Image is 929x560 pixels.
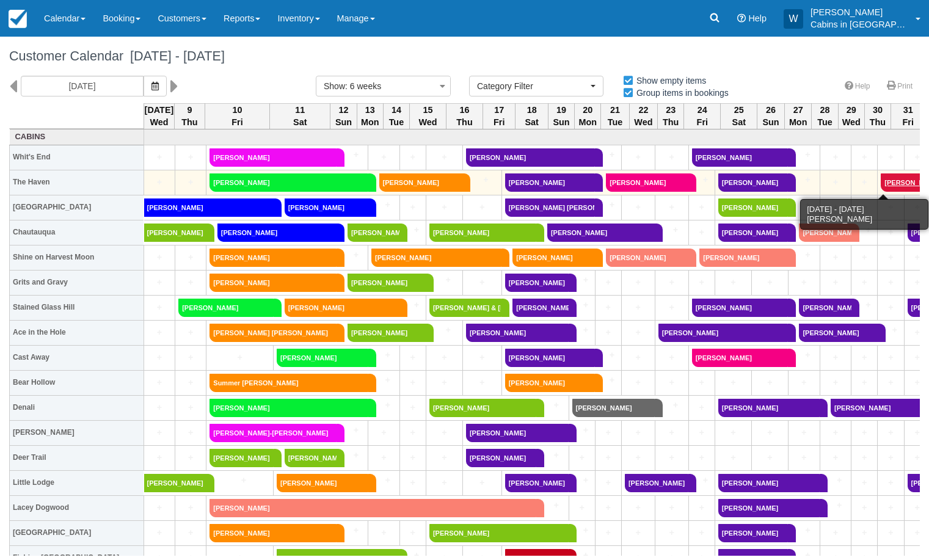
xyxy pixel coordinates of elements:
[718,276,748,289] a: +
[348,224,399,242] a: [PERSON_NAME]
[788,349,816,362] a: +
[429,524,569,542] a: [PERSON_NAME]
[854,201,874,214] a: +
[178,151,203,164] a: +
[792,451,817,464] a: +
[625,474,688,492] a: [PERSON_NAME]
[881,301,900,314] a: +
[462,173,498,186] a: +
[811,18,908,31] p: Cabins in [GEOGRAPHIC_DATA]
[599,301,618,314] a: +
[147,426,172,439] a: +
[144,198,274,217] a: [PERSON_NAME]
[599,476,618,489] a: +
[277,474,368,492] a: [PERSON_NAME]
[622,88,738,96] span: Group items in bookings
[688,474,712,487] a: +
[688,173,712,186] a: +
[881,426,900,439] a: +
[737,14,746,23] i: Help
[466,376,498,389] a: +
[178,326,203,339] a: +
[466,351,498,364] a: +
[316,76,451,96] button: Show: 6 weeks
[908,276,927,289] a: +
[209,148,337,167] a: [PERSON_NAME]
[788,249,816,261] a: +
[178,526,203,539] a: +
[547,224,655,242] a: [PERSON_NAME]
[144,474,206,492] a: [PERSON_NAME]
[209,173,368,192] a: [PERSON_NAME]
[823,426,848,439] a: +
[379,173,463,192] a: [PERSON_NAME]
[9,10,27,28] img: checkfront-main-nav-mini-logo.png
[599,276,618,289] a: +
[692,226,712,239] a: +
[371,426,396,439] a: +
[625,326,652,339] a: +
[429,376,459,389] a: +
[348,324,426,342] a: [PERSON_NAME]
[718,399,820,417] a: [PERSON_NAME]
[881,276,900,289] a: +
[881,351,900,364] a: +
[755,451,785,464] a: +
[692,401,712,414] a: +
[429,451,459,464] a: +
[718,173,789,192] a: [PERSON_NAME]
[403,401,423,414] a: +
[147,276,172,289] a: +
[368,198,396,211] a: +
[178,176,203,189] a: +
[692,451,712,464] a: +
[371,526,396,539] a: +
[658,501,685,514] a: +
[403,451,423,464] a: +
[209,324,337,342] a: [PERSON_NAME] [PERSON_NAME]
[820,474,848,487] a: +
[854,476,874,489] a: +
[823,176,848,189] a: +
[337,524,365,537] a: +
[147,351,172,364] a: +
[209,374,368,392] a: Summer [PERSON_NAME]
[147,526,172,539] a: +
[881,451,900,464] a: +
[466,424,569,442] a: [PERSON_NAME]
[908,376,927,389] a: +
[403,151,423,164] a: +
[147,151,172,164] a: +
[147,326,172,339] a: +
[755,426,785,439] a: +
[466,201,498,214] a: +
[823,451,848,464] a: +
[368,474,396,487] a: +
[123,48,225,64] span: [DATE] - [DATE]
[854,376,874,389] a: +
[9,49,920,64] h1: Customer Calendar
[799,224,851,242] a: [PERSON_NAME]
[622,84,737,102] label: Group items in bookings
[337,148,365,161] a: +
[348,274,426,292] a: [PERSON_NAME]
[599,526,618,539] a: +
[908,526,927,539] a: +
[658,526,685,539] a: +
[851,224,875,236] a: +
[820,499,848,512] a: +
[881,376,900,389] a: +
[277,349,368,367] a: [PERSON_NAME]
[881,476,900,489] a: +
[718,224,789,242] a: [PERSON_NAME]
[403,376,423,389] a: +
[466,276,498,289] a: +
[748,13,767,23] span: Help
[784,9,803,29] div: W
[178,501,203,514] a: +
[572,399,655,417] a: [PERSON_NAME]
[792,376,817,389] a: +
[658,351,685,364] a: +
[599,426,618,439] a: +
[345,81,381,91] span: : 6 weeks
